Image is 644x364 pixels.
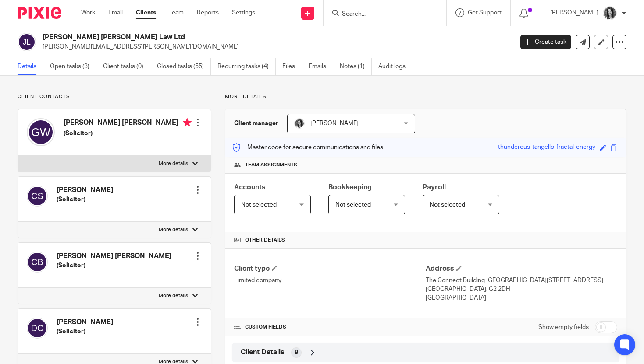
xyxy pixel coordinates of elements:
[27,318,48,339] img: svg%3E
[426,264,617,273] h4: Address
[43,42,507,51] p: [PERSON_NAME][EMAIL_ADDRESS][PERSON_NAME][DOMAIN_NAME]
[294,118,305,129] img: brodie%203%20small.jpg
[159,160,188,167] p: More details
[57,195,113,204] h5: (Solicitor)
[538,323,589,332] label: Show empty fields
[309,58,333,75] a: Emails
[234,324,426,331] h4: CUSTOM FIELDS
[498,143,595,153] div: thunderous-tangello-fractal-energy
[340,58,372,75] a: Notes (1)
[18,33,36,51] img: svg%3E
[18,7,61,19] img: Pixie
[50,58,96,75] a: Open tasks (3)
[234,184,266,191] span: Accounts
[57,327,113,336] h5: (Solicitor)
[295,348,298,357] span: 9
[136,8,156,17] a: Clients
[245,237,285,244] span: Other details
[234,119,278,128] h3: Client manager
[27,185,48,206] img: svg%3E
[282,58,302,75] a: Files
[468,10,502,16] span: Get Support
[57,252,171,261] h4: [PERSON_NAME] [PERSON_NAME]
[159,226,188,233] p: More details
[57,318,113,327] h4: [PERSON_NAME]
[245,161,297,168] span: Team assignments
[234,276,426,285] p: Limited company
[341,10,420,18] input: Search
[550,8,598,17] p: [PERSON_NAME]
[423,184,446,191] span: Payroll
[520,35,571,49] a: Create task
[335,202,371,208] span: Not selected
[81,8,95,17] a: Work
[430,202,465,208] span: Not selected
[183,118,192,127] i: Primary
[426,285,617,294] p: [GEOGRAPHIC_DATA], G2 2DH
[241,202,277,208] span: Not selected
[232,143,383,152] p: Master code for secure communications and files
[426,294,617,302] p: [GEOGRAPHIC_DATA]
[57,185,113,195] h4: [PERSON_NAME]
[108,8,123,17] a: Email
[159,292,188,299] p: More details
[18,93,211,100] p: Client contacts
[27,252,48,273] img: svg%3E
[241,348,285,357] span: Client Details
[169,8,184,17] a: Team
[27,118,55,146] img: svg%3E
[18,58,43,75] a: Details
[57,261,171,270] h5: (Solicitor)
[328,184,372,191] span: Bookkeeping
[234,264,426,273] h4: Client type
[103,58,150,75] a: Client tasks (0)
[225,93,626,100] p: More details
[310,120,359,126] span: [PERSON_NAME]
[232,8,255,17] a: Settings
[43,33,414,42] h2: [PERSON_NAME] [PERSON_NAME] Law Ltd
[603,6,617,20] img: brodie%203%20small.jpg
[378,58,412,75] a: Audit logs
[426,276,617,285] p: The Connect Building [GEOGRAPHIC_DATA][STREET_ADDRESS]
[64,129,192,138] h5: (Solicitor)
[197,8,219,17] a: Reports
[157,58,211,75] a: Closed tasks (55)
[64,118,192,129] h4: [PERSON_NAME] [PERSON_NAME]
[217,58,276,75] a: Recurring tasks (4)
